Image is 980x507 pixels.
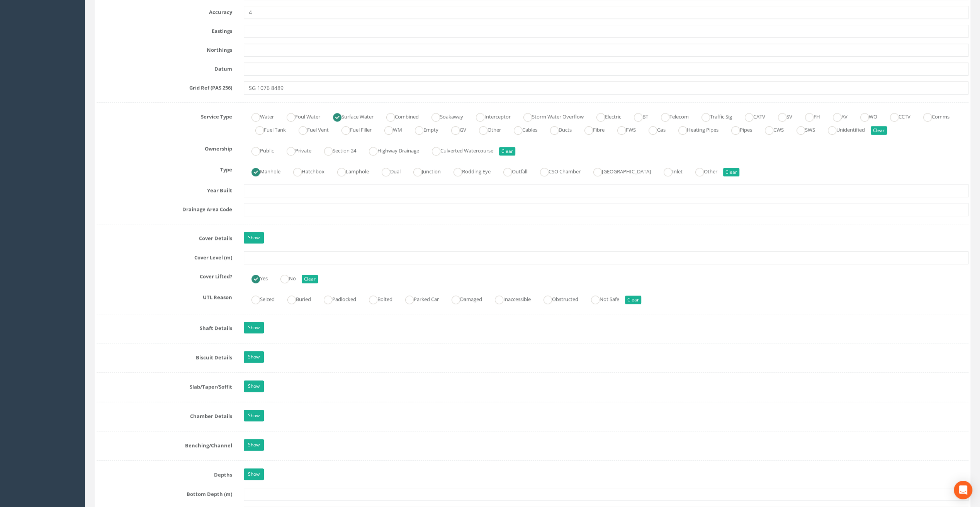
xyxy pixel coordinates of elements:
a: Show [244,232,264,243]
label: Rodding Eye [446,165,491,176]
label: Biscuit Details [91,351,238,361]
label: Highway Drainage [361,144,419,155]
label: Outfall [496,165,527,176]
button: Clear [871,126,887,135]
label: No [273,272,296,283]
label: Type [91,163,238,173]
label: Storm Water Overflow [516,110,584,122]
label: Combined [379,110,419,122]
label: Electric [589,110,621,122]
a: Show [244,468,264,480]
label: Telecom [653,110,689,122]
label: Bottom Depth (m) [91,488,238,498]
label: Cover Details [91,232,238,242]
label: CCTV [882,110,910,122]
label: WO [853,110,877,122]
label: Cover Level (m) [91,251,238,261]
label: Comms [915,110,949,122]
label: Gas [641,123,666,135]
label: Foul Water [279,110,320,122]
label: Fibre [577,123,605,135]
label: Benching/Channel [91,439,238,449]
label: Cover Lifted? [91,270,238,280]
label: Fuel Filler [334,123,372,135]
label: UTL Reason [91,291,238,301]
button: Clear [625,296,641,304]
label: Surface Water [325,110,374,122]
label: FWS [610,123,636,135]
a: Show [244,351,264,363]
label: Accuracy [91,6,238,16]
label: Eastings [91,25,238,35]
label: Hatchbox [285,165,324,176]
label: Yes [244,272,268,283]
label: Unidentified [820,123,865,135]
label: Padlocked [316,293,356,304]
label: Obstructed [536,293,578,304]
label: Slab/Taper/Soffit [91,380,238,390]
label: Parked Car [397,293,439,304]
label: Inlet [656,165,683,176]
label: Manhole [244,165,280,176]
label: Bolted [361,293,392,304]
label: CWS [757,123,784,135]
label: Section 24 [316,144,356,155]
label: Northings [91,44,238,54]
label: Not Safe [583,293,619,304]
label: Damaged [444,293,482,304]
a: Show [244,322,264,333]
label: BT [626,110,648,122]
button: Clear [499,147,515,155]
label: SWS [789,123,815,135]
label: Chamber Details [91,410,238,420]
a: Show [244,439,264,451]
label: Heating Pipes [671,123,718,135]
label: Fuel Tank [248,123,286,135]
label: Datum [91,63,238,73]
label: Public [244,144,274,155]
div: Open Intercom Messenger [954,481,972,499]
a: Show [244,380,264,392]
label: Drainage Area Code [91,203,238,213]
label: AV [825,110,848,122]
label: Shaft Details [91,322,238,332]
label: Other [688,165,717,176]
label: Interceptor [468,110,511,122]
label: Grid Ref (PAS 256) [91,81,238,91]
label: Empty [407,123,438,135]
label: Lamphole [329,165,369,176]
label: [GEOGRAPHIC_DATA] [586,165,651,176]
a: Show [244,410,264,421]
label: Other [471,123,501,135]
label: Ducts [542,123,572,135]
label: WM [377,123,402,135]
label: Dual [374,165,401,176]
label: Cables [506,123,537,135]
label: SV [770,110,792,122]
label: Water [244,110,274,122]
button: Clear [302,275,318,283]
label: Ownership [91,142,238,152]
label: Depths [91,468,238,478]
label: Traffic Sig [694,110,732,122]
label: Service Type [91,110,238,120]
label: Seized [244,293,275,304]
label: Soakaway [424,110,463,122]
label: GV [443,123,466,135]
label: Year Built [91,184,238,194]
label: Private [279,144,311,155]
label: FH [797,110,820,122]
label: Junction [406,165,441,176]
label: Fuel Vent [291,123,329,135]
label: Culverted Watercourse [424,144,493,155]
label: Inaccessible [487,293,531,304]
label: CATV [737,110,765,122]
button: Clear [723,168,739,176]
label: Buried [280,293,311,304]
label: Pipes [724,123,752,135]
label: CSO Chamber [532,165,581,176]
